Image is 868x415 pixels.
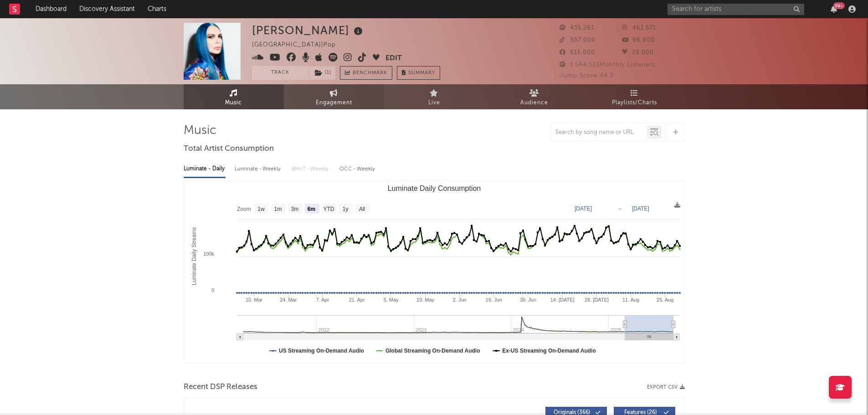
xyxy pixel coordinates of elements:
span: ( 1 ) [309,66,336,80]
a: Music [184,84,284,109]
button: (1) [309,66,335,80]
text: [DATE] [632,205,649,212]
text: [DATE] [575,205,592,212]
button: Export CSV [647,384,685,390]
text: Zoom [237,206,251,212]
span: Playlists/Charts [612,97,657,108]
span: 1.544.533 Monthly Listeners [560,62,655,68]
span: Summary [408,71,435,76]
span: Audience [520,97,548,108]
text: 25. Aug [657,297,673,302]
text: 1w [257,206,265,212]
text: Luminate Daily Streams [191,227,197,285]
svg: Luminate Daily Consumption [184,181,684,363]
text: US Streaming On-Demand Audio [279,348,364,354]
span: Benchmark [353,68,387,79]
text: 24. Mar [280,297,297,302]
text: 3m [291,206,298,212]
text: 30. Jun [520,297,536,302]
a: Audience [484,84,585,109]
div: [PERSON_NAME] [252,23,365,38]
button: Track [252,66,309,80]
text: Luminate Daily Consumption [387,184,481,192]
span: 435.261 [560,25,594,31]
button: 99+ [831,5,837,13]
div: Luminate - Daily [184,161,226,177]
div: 99 + [833,2,845,9]
div: [GEOGRAPHIC_DATA] | Pop [252,40,346,51]
text: 21. Apr [349,297,365,302]
a: Engagement [284,84,384,109]
text: 7. Apr [316,297,329,302]
text: 14. [DATE] [550,297,574,302]
span: Total Artist Consumption [184,143,274,154]
span: 461.571 [622,25,656,31]
input: Search for artists [668,4,804,15]
text: → [617,205,622,212]
text: 100k [203,251,214,256]
text: 0 [211,287,214,293]
text: 16. Jun [485,297,502,302]
text: 1m [274,206,282,212]
input: Search by song name or URL [551,129,647,136]
text: 10. Mar [245,297,262,302]
text: 19. May [416,297,434,302]
span: Music [225,97,242,108]
span: Engagement [316,97,352,108]
button: Summary [397,66,440,80]
span: Recent DSP Releases [184,382,257,393]
span: 307.000 [560,37,596,43]
span: Jump Score: 44.3 [560,73,613,79]
span: 615.000 [560,50,595,56]
div: Luminate - Weekly [235,161,282,177]
span: 28.000 [622,50,654,56]
text: 1y [342,206,348,212]
div: OCC - Weekly [339,161,376,177]
a: Playlists/Charts [585,84,685,109]
span: 96.800 [622,37,655,43]
a: Live [384,84,484,109]
span: Live [428,97,440,108]
text: Global Streaming On-Demand Audio [385,348,480,354]
text: All [359,206,365,212]
button: Edit [385,53,402,64]
text: 6m [307,206,315,212]
text: 5. May [383,297,399,302]
text: 28. [DATE] [584,297,608,302]
text: Ex-US Streaming On-Demand Audio [502,348,596,354]
text: YTD [323,206,334,212]
text: 11. Aug [622,297,639,302]
a: Benchmark [340,66,392,80]
text: 2. Jun [452,297,466,302]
